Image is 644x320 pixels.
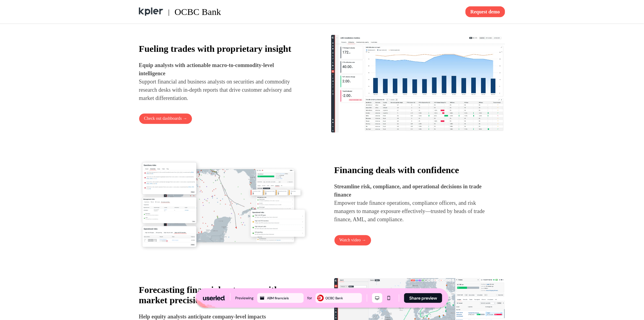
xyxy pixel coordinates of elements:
[372,293,382,303] button: Desktop mode
[307,295,312,301] div: for
[168,8,170,16] span: |
[139,314,266,320] strong: Help equity analysts anticipate company-level impacts
[139,44,291,54] strong: Fueling trades with proprietary insight
[334,235,371,246] button: Watch video →
[404,293,442,303] button: Share preview
[235,295,254,301] div: Previewing
[384,293,394,303] button: Mobile mode
[465,6,505,17] button: Request demo
[139,113,192,124] button: Check out dashboards →
[334,183,494,224] p: Empower trade finance operations, compliance officers, and risk managers to manage exposure effec...
[139,61,302,102] p: Support financial and business analysts on securities and commodity research desks with in-depth ...
[139,62,274,76] strong: Equip analysts with actionable macro-to-commodity-level intelligence
[334,165,459,175] strong: Financing deals with confidence
[325,295,361,301] div: OCBC Bank
[175,7,221,17] span: OCBC Bank
[139,285,279,305] strong: Forecasting financial outcomes with market precision
[267,295,302,301] div: ABM financials
[334,184,482,198] strong: Streamline risk, compliance, and operational decisions in trade finance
